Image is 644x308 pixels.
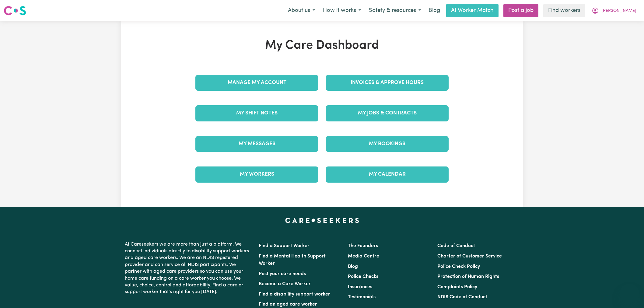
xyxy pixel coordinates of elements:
[437,264,480,269] a: Police Check Policy
[348,295,376,299] a: Testimonials
[195,136,318,152] a: My Messages
[437,274,499,279] a: Protection of Human Rights
[195,75,318,91] a: Manage My Account
[284,4,319,17] button: About us
[326,105,449,121] a: My Jobs & Contracts
[326,166,449,182] a: My Calendar
[425,4,444,17] a: Blog
[365,4,425,17] button: Safety & resources
[543,4,585,17] a: Find workers
[259,243,310,248] a: Find a Support Worker
[348,243,378,248] a: The Founders
[326,75,449,91] a: Invoices & Approve Hours
[348,285,372,289] a: Insurances
[437,243,475,248] a: Code of Conduct
[195,166,318,182] a: My Workers
[601,8,636,14] span: [PERSON_NAME]
[319,4,365,17] button: How it works
[437,254,502,259] a: Charter of Customer Service
[348,254,379,259] a: Media Centre
[192,38,452,53] h1: My Care Dashboard
[195,105,318,121] a: My Shift Notes
[503,4,538,17] a: Post a job
[437,285,477,289] a: Complaints Policy
[259,292,330,297] a: Find a disability support worker
[125,239,251,298] p: At Careseekers we are more than just a platform. We connect individuals directly to disability su...
[348,264,358,269] a: Blog
[285,218,359,223] a: Careseekers home page
[259,271,306,276] a: Post your care needs
[437,295,487,299] a: NDIS Code of Conduct
[348,274,378,279] a: Police Checks
[259,282,311,286] a: Become a Care Worker
[446,4,499,17] a: AI Worker Match
[259,302,317,307] a: Find an aged care worker
[326,136,449,152] a: My Bookings
[588,4,640,17] button: My Account
[4,4,26,18] a: Careseekers logo
[259,254,326,266] a: Find a Mental Health Support Worker
[620,284,639,303] iframe: Button to launch messaging window
[4,5,26,16] img: Careseekers logo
